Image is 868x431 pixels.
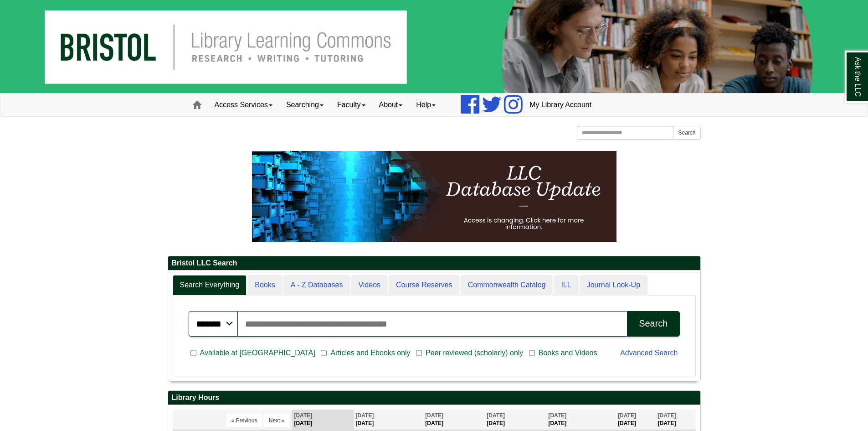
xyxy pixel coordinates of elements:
[548,412,566,419] span: [DATE]
[409,93,442,116] a: Help
[529,349,535,357] input: Books and Videos
[523,93,598,116] a: My Library Account
[554,275,578,296] a: ILL
[351,275,388,296] a: Videos
[656,410,696,430] th: [DATE]
[356,412,374,419] span: [DATE]
[354,410,423,430] th: [DATE]
[264,414,290,427] button: Next »
[168,256,700,270] h2: Bristol LLC Search
[226,414,262,427] button: « Previous
[422,348,527,358] span: Peer reviewed (scholarly) only
[168,391,700,405] h2: Library Hours
[639,318,668,329] div: Search
[627,311,679,337] button: Search
[208,93,279,116] a: Access Services
[292,410,353,430] th: [DATE]
[196,348,319,358] span: Available at [GEOGRAPHIC_DATA]
[425,412,443,419] span: [DATE]
[461,275,553,296] a: Commonwealth Catalog
[252,151,616,242] img: HTML tutorial
[484,410,546,430] th: [DATE]
[535,348,601,358] span: Books and Videos
[372,93,410,116] a: About
[580,275,647,296] a: Journal Look-Up
[389,275,460,296] a: Course Reserves
[423,410,484,430] th: [DATE]
[190,349,196,357] input: Available at [GEOGRAPHIC_DATA]
[620,349,678,357] a: Advanced Search
[330,93,372,116] a: Faculty
[487,412,505,419] span: [DATE]
[247,275,282,296] a: Books
[327,348,414,358] span: Articles and Ebooks only
[658,412,676,419] span: [DATE]
[546,410,616,430] th: [DATE]
[279,93,330,116] a: Searching
[321,349,327,357] input: Articles and Ebooks only
[173,275,247,296] a: Search Everything
[294,412,312,419] span: [DATE]
[618,412,636,419] span: [DATE]
[416,349,422,357] input: Peer reviewed (scholarly) only
[616,410,656,430] th: [DATE]
[673,126,700,140] button: Search
[283,275,350,296] a: A - Z Databases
